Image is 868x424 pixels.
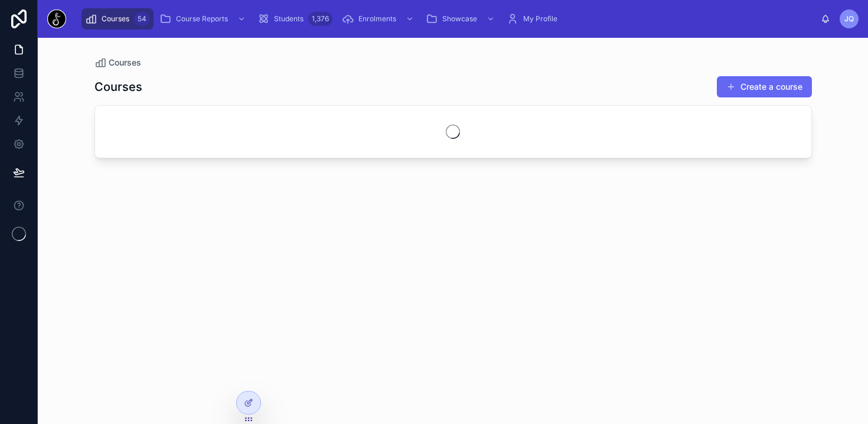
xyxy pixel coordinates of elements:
span: Showcase [442,14,477,24]
span: Course Reports [176,14,228,24]
span: Courses [109,57,141,69]
a: Enrolments [338,8,420,30]
a: Courses [94,57,141,69]
div: 1,376 [308,12,332,26]
button: Create a course [717,76,812,97]
a: Showcase [422,8,501,30]
a: Course Reports [156,8,252,30]
a: My Profile [503,8,566,30]
h1: Courses [94,79,142,95]
div: scrollable content [76,6,821,32]
span: Students [274,14,304,24]
span: My Profile [523,14,557,24]
div: 54 [134,12,150,26]
a: Courses54 [81,8,154,30]
span: Enrolments [358,14,396,24]
img: App logo [47,9,66,28]
a: Students1,376 [254,8,336,30]
span: JQ [844,14,854,24]
span: Courses [102,14,129,24]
